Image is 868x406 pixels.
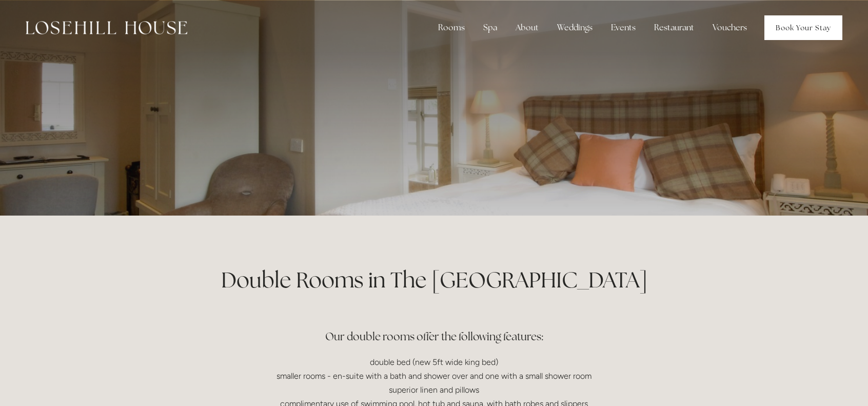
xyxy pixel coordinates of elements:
[549,17,601,38] div: Weddings
[189,306,679,347] h3: Our double rooms offer the following features:
[189,265,679,295] h1: Double Rooms in The [GEOGRAPHIC_DATA]
[26,21,187,34] img: Losehill House
[475,17,505,38] div: Spa
[603,17,644,38] div: Events
[430,17,473,38] div: Rooms
[764,15,842,40] a: Book Your Stay
[507,17,547,38] div: About
[646,17,702,38] div: Restaurant
[704,17,755,38] a: Vouchers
